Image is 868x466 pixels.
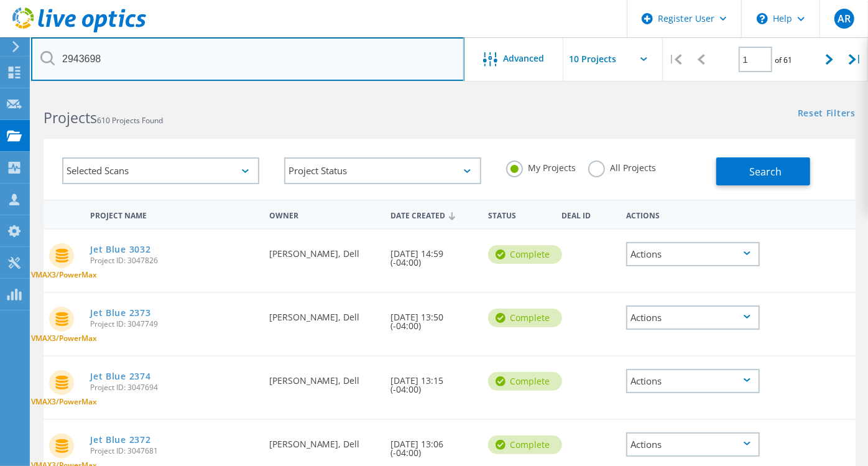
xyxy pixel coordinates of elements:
span: 610 Projects Found [97,115,163,126]
div: Complete [488,436,562,454]
div: Complete [488,372,562,391]
div: Date Created [385,203,482,226]
div: Status [482,203,555,226]
label: My Projects [506,161,576,172]
span: AR [838,14,851,24]
div: [PERSON_NAME], Dell [263,356,385,398]
button: Search [716,157,810,185]
div: [PERSON_NAME], Dell [263,293,385,334]
div: Actions [626,369,760,393]
div: Actions [626,432,760,457]
div: Project Status [284,157,481,184]
div: Complete [488,245,562,264]
div: Actions [620,203,766,226]
div: Actions [626,242,760,266]
label: All Projects [588,161,656,172]
div: Owner [263,203,385,226]
span: Search [749,165,782,179]
a: Jet Blue 2373 [90,309,150,317]
div: [PERSON_NAME], Dell [263,230,385,271]
a: Jet Blue 3032 [90,245,150,254]
input: Search projects by name, owner, ID, company, etc [31,37,464,81]
span: VMAX3/PowerMax [31,398,97,406]
span: Advanced [504,54,545,63]
div: Complete [488,309,562,327]
div: [DATE] 13:15 (-04:00) [385,356,482,406]
a: Jet Blue 2374 [90,372,150,381]
a: Jet Blue 2372 [90,436,150,444]
div: [PERSON_NAME], Dell [263,420,385,461]
div: [DATE] 13:50 (-04:00) [385,293,482,343]
a: Live Optics Dashboard [12,26,146,35]
b: Projects [44,108,97,128]
span: VMAX3/PowerMax [31,335,97,342]
div: Selected Scans [62,157,259,184]
span: Project ID: 3047694 [90,384,256,391]
span: Project ID: 3047826 [90,257,256,264]
span: Project ID: 3047681 [90,447,256,455]
div: Deal Id [555,203,620,226]
a: Reset Filters [798,109,856,119]
div: | [843,37,868,82]
span: Project ID: 3047749 [90,320,256,328]
span: VMAX3/PowerMax [31,271,97,279]
div: | [663,37,688,82]
svg: \n [757,13,768,24]
div: Project Name [84,203,262,226]
div: [DATE] 14:59 (-04:00) [385,230,482,279]
span: of 61 [775,55,793,65]
div: Actions [626,305,760,330]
